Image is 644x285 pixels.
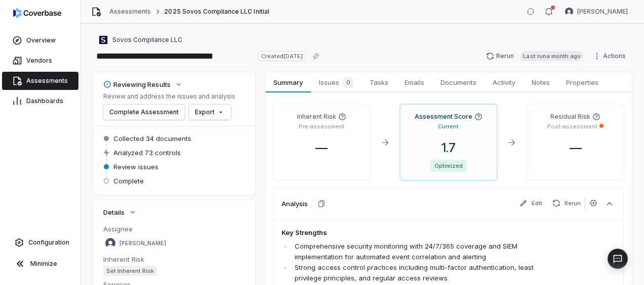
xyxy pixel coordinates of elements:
[366,76,392,89] span: Tasks
[528,76,554,89] span: Notes
[28,239,69,247] span: Configuration
[26,97,63,105] span: Dashboards
[562,76,602,89] span: Properties
[26,36,56,44] span: Overview
[590,49,632,64] button: Actions
[292,241,549,262] li: Comprehensive security monitoring with 24/7/365 coverage and SIEM implementation for automated ev...
[119,240,166,247] span: [PERSON_NAME]
[2,31,78,50] a: Overview
[26,77,68,85] span: Assessments
[561,140,590,155] span: —
[258,51,306,61] span: Created [DATE]
[109,8,151,16] a: Assessments
[548,197,585,209] button: Rerun
[489,76,519,89] span: Activity
[577,8,628,16] span: [PERSON_NAME]
[95,31,185,49] button: https://sovos.com/Sovos Compliance LLC
[103,208,125,217] span: Details
[269,76,306,89] span: Summary
[292,262,549,283] li: Strong access control practices including multi-factor authentication, least privilege principles...
[550,113,590,121] h4: Residual Risk
[547,123,597,130] p: Post-assessment
[438,123,459,130] p: Current
[565,8,573,16] img: Kourtney Shields avatar
[164,8,269,16] span: 2025 Sovos Compliance LLC Initial
[26,57,52,65] span: Vendors
[113,162,158,171] span: Review issues
[315,75,357,89] span: Issues
[515,197,546,209] button: Edit
[343,77,353,87] span: 0
[100,75,186,93] button: Reviewing Results
[30,260,57,268] span: Minimize
[307,140,336,155] span: —
[436,76,480,89] span: Documents
[113,148,181,157] span: Analyzed 73 controls
[415,113,472,121] h4: Assessment Score
[113,134,191,143] span: Collected 34 documents
[433,140,464,155] span: 1.7
[400,76,428,89] span: Emails
[189,105,231,120] button: Export
[103,105,185,120] button: Complete Assessment
[281,228,549,238] h4: Key Strengths
[113,176,144,185] span: Complete
[2,52,78,70] a: Vendors
[297,113,336,121] h4: Inherent Risk
[105,238,115,248] img: Kourtney Shields avatar
[13,8,61,18] img: logo-D7KZi-bG.svg
[103,266,157,276] span: Set Inherent Risk
[112,36,182,44] span: Sovos Compliance LLC
[430,160,467,172] span: Optimized
[2,92,78,110] a: Dashboards
[520,51,584,61] span: Last run a month ago
[103,224,245,233] dt: Assignee
[103,80,171,89] div: Reviewing Results
[307,47,325,65] button: Copy link
[281,199,308,208] h3: Analysis
[100,203,140,221] button: Details
[4,254,76,274] button: Minimize
[480,49,590,64] button: RerunLast runa month ago
[2,72,78,90] a: Assessments
[103,255,245,264] dt: Inherent Risk
[559,4,634,19] button: Kourtney Shields avatar[PERSON_NAME]
[4,233,76,252] a: Configuration
[103,92,235,101] p: Review and address the issues and analysis
[299,123,345,130] p: Pre-assessment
